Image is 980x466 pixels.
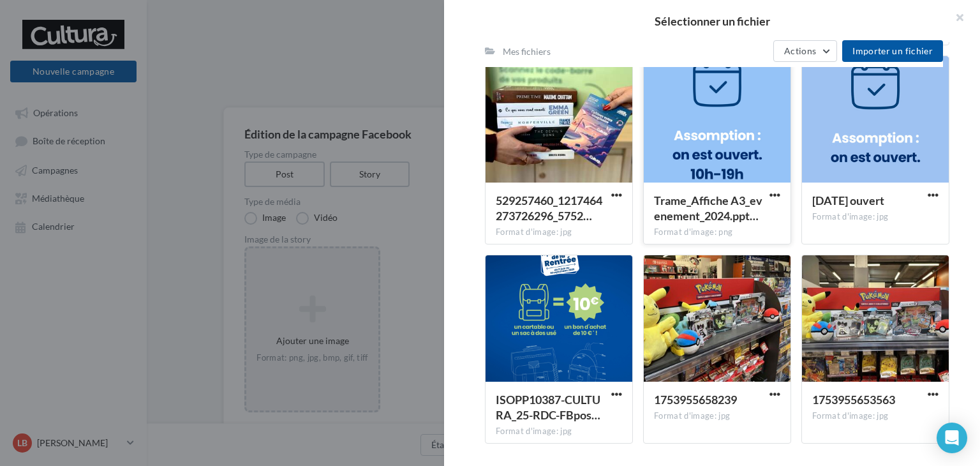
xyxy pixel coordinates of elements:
[773,40,837,62] button: Actions
[812,193,884,207] span: Assomption ouvert
[496,227,622,238] div: Format d'image: jpg
[654,393,737,407] span: 1753955658239
[654,227,780,238] div: Format d'image: png
[654,410,780,422] div: Format d'image: jpg
[812,410,939,422] div: Format d'image: jpg
[812,211,939,223] div: Format d'image: jpg
[654,193,762,223] span: Trame_Affiche A3_evenement_2024.pptx (24)
[464,15,960,27] h2: Sélectionner un fichier
[937,423,967,453] div: Open Intercom Messenger
[852,45,933,56] span: Importer un fichier
[503,45,551,58] div: Mes fichiers
[784,45,816,56] span: Actions
[496,193,602,223] span: 529257460_1217464273726296_5752399406184911528_n
[812,393,895,407] span: 1753955653563
[496,393,600,422] span: ISOPP10387-CULTURA_25-RDC-FBpost-1296x1620Px-Reprise_1
[496,426,622,437] div: Format d'image: jpg
[842,40,943,62] button: Importer un fichier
